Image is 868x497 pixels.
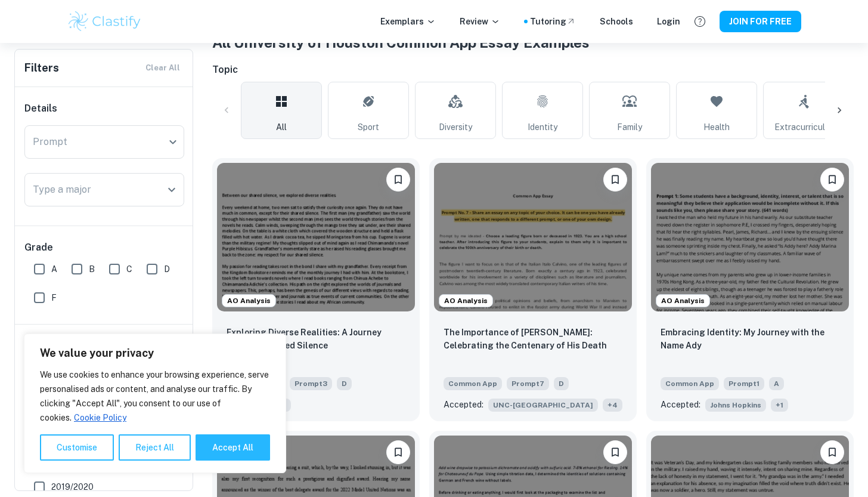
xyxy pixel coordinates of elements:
[386,168,410,192] button: Please log in to bookmark exemplars
[67,10,142,33] img: Clastify logo
[24,101,184,116] h6: Details
[724,377,764,390] span: Prompt 1
[290,377,332,390] span: Prompt 3
[51,263,57,276] span: A
[661,377,719,390] span: Common App
[40,368,270,425] p: We use cookies to enhance your browsing experience, serve personalised ads or content, and analys...
[530,15,576,28] a: Tutoring
[386,440,410,464] button: Please log in to bookmark exemplars
[439,121,472,134] span: Diversity
[212,63,854,77] h6: Topic
[661,398,700,411] p: Accepted:
[646,158,854,421] a: AO AnalysisPlease log in to bookmark exemplarsEmbracing Identity: My Journey with the Name AdyCom...
[164,263,170,276] span: D
[554,377,569,390] span: D
[603,399,622,412] span: + 4
[227,326,405,352] p: Exploring Diverse Realities: A Journey Through Shared Silence
[196,434,270,461] button: Accept All
[656,295,709,306] span: AO Analysis
[222,295,275,306] span: AO Analysis
[429,158,637,421] a: AO AnalysisPlease log in to bookmark exemplarsThe Importance of Italo Calvino: Celebrating the Ce...
[651,163,849,311] img: undefined Common App example thumbnail: Embracing Identity: My Journey with the
[820,440,844,464] button: Please log in to bookmark exemplars
[439,295,492,306] span: AO Analysis
[51,291,57,304] span: F
[444,398,483,411] p: Accepted:
[603,440,627,464] button: Please log in to bookmark exemplars
[276,121,287,134] span: All
[444,377,502,390] span: Common App
[705,399,766,412] span: Johns Hopkins
[488,399,598,412] span: UNC-[GEOGRAPHIC_DATA]
[24,60,59,76] h6: Filters
[337,377,352,390] span: D
[40,346,270,360] p: We value your privacy
[24,240,184,255] h6: Grade
[600,15,633,28] a: Schools
[528,121,557,134] span: Identity
[661,326,839,352] p: Embracing Identity: My Journey with the Name Ady
[89,263,95,276] span: B
[657,15,680,28] a: Login
[434,163,632,311] img: undefined Common App example thumbnail: The Importance of Italo Calvino: Celebra
[769,377,784,390] span: A
[358,121,379,134] span: Sport
[24,334,286,473] div: We value your privacy
[617,121,642,134] span: Family
[703,121,730,134] span: Health
[119,434,191,461] button: Reject All
[51,480,94,493] span: 2019/2020
[690,11,710,32] button: Help and Feedback
[720,11,801,32] button: JOIN FOR FREE
[444,326,622,352] p: The Importance of Italo Calvino: Celebrating the Centenary of His Death
[40,434,114,461] button: Customise
[73,412,127,423] a: Cookie Policy
[771,399,788,412] span: + 1
[460,15,500,28] p: Review
[126,263,132,276] span: C
[212,158,420,421] a: AO AnalysisPlease log in to bookmark exemplarsExploring Diverse Realities: A Journey Through Shar...
[603,168,627,192] button: Please log in to bookmark exemplars
[507,377,549,390] span: Prompt 7
[820,168,844,192] button: Please log in to bookmark exemplars
[774,121,833,134] span: Extracurricular
[217,163,415,311] img: undefined Common App example thumbnail: Exploring Diverse Realities: A Journey T
[163,181,180,198] button: Open
[380,15,436,28] p: Exemplars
